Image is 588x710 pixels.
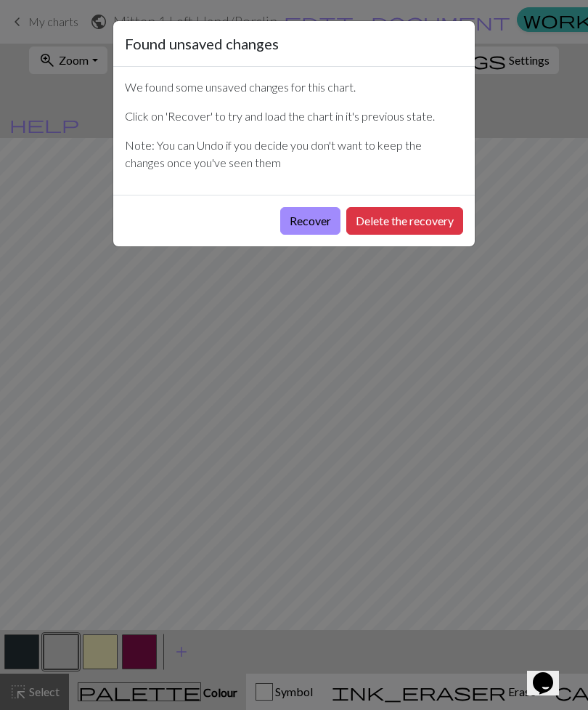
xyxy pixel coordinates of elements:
iframe: chat widget [527,652,573,695]
p: Note: You can Undo if you decide you don't want to keep the changes once you've seen them [125,137,463,172]
button: Delete the recovery [346,207,463,235]
p: We found some unsaved changes for this chart. [125,78,463,96]
h5: Found unsaved changes [125,33,279,55]
button: Recover [280,207,340,235]
p: Click on 'Recover' to try and load the chart in it's previous state. [125,108,463,125]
